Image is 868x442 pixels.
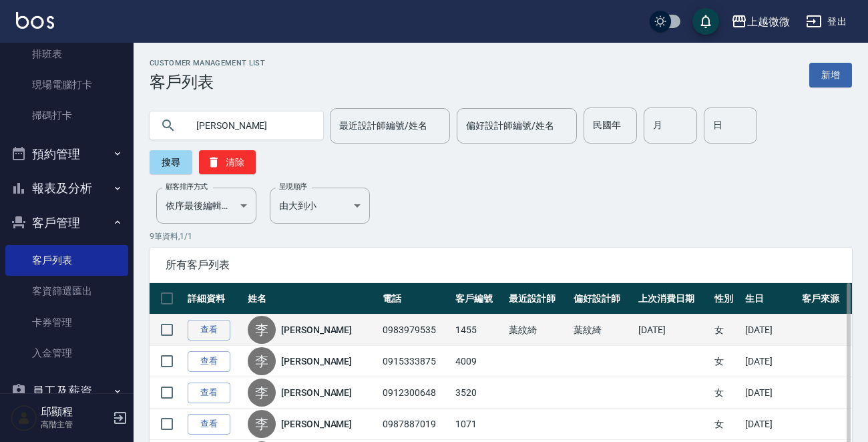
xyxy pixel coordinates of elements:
div: 李 [248,410,276,438]
div: 由大到小 [270,188,370,224]
a: 排班表 [5,39,128,69]
th: 性別 [711,283,742,314]
td: [DATE] [742,409,799,440]
button: 員工及薪資 [5,374,128,409]
label: 呈現順序 [279,182,307,192]
td: 女 [711,346,742,377]
a: 新增 [809,63,852,87]
div: 李 [248,347,276,375]
h3: 客戶列表 [150,73,265,91]
button: 上越微微 [726,8,795,35]
a: 掃碼打卡 [5,100,128,131]
img: Person [11,405,37,431]
a: [PERSON_NAME] [281,386,352,399]
th: 電話 [379,283,452,314]
button: 報表及分析 [5,171,128,206]
td: 0983979535 [379,314,452,346]
td: 女 [711,377,742,409]
th: 最近設計師 [505,283,570,314]
button: save [692,8,719,35]
td: 葉紋綺 [570,314,635,346]
td: [DATE] [742,346,799,377]
th: 上次消費日期 [635,283,711,314]
td: 0915333875 [379,346,452,377]
th: 偏好設計師 [570,283,635,314]
a: 卡券管理 [5,307,128,338]
a: 現場電腦打卡 [5,69,128,100]
a: 查看 [188,320,230,341]
a: 查看 [188,414,230,435]
div: 依序最後編輯時間 [156,188,256,224]
td: 女 [711,314,742,346]
button: 搜尋 [150,150,192,174]
th: 詳細資料 [184,283,244,314]
td: 4009 [452,346,505,377]
button: 登出 [801,9,852,34]
div: 上越微微 [747,13,790,30]
th: 姓名 [244,283,379,314]
input: 搜尋關鍵字 [187,107,312,144]
a: 入金管理 [5,338,128,369]
a: [PERSON_NAME] [281,355,352,368]
td: 0987887019 [379,409,452,440]
td: 1071 [452,409,505,440]
h5: 邱顯程 [41,405,109,419]
button: 客戶管理 [5,206,128,240]
span: 所有客戶列表 [166,258,836,272]
img: Logo [16,12,54,29]
p: 9 筆資料, 1 / 1 [150,230,852,242]
td: [DATE] [635,314,711,346]
a: [PERSON_NAME] [281,323,352,337]
td: 1455 [452,314,505,346]
a: 查看 [188,383,230,403]
label: 顧客排序方式 [166,182,208,192]
button: 清除 [199,150,256,174]
th: 客戶編號 [452,283,505,314]
h2: Customer Management List [150,59,265,67]
td: [DATE] [742,314,799,346]
td: 0912300648 [379,377,452,409]
div: 李 [248,316,276,344]
button: 預約管理 [5,137,128,172]
td: 女 [711,409,742,440]
p: 高階主管 [41,419,109,431]
a: 查看 [188,351,230,372]
th: 客戶來源 [799,283,852,314]
td: 葉紋綺 [505,314,570,346]
a: [PERSON_NAME] [281,417,352,431]
a: 客資篩選匯出 [5,276,128,306]
td: [DATE] [742,377,799,409]
a: 客戶列表 [5,245,128,276]
td: 3520 [452,377,505,409]
div: 李 [248,379,276,407]
th: 生日 [742,283,799,314]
